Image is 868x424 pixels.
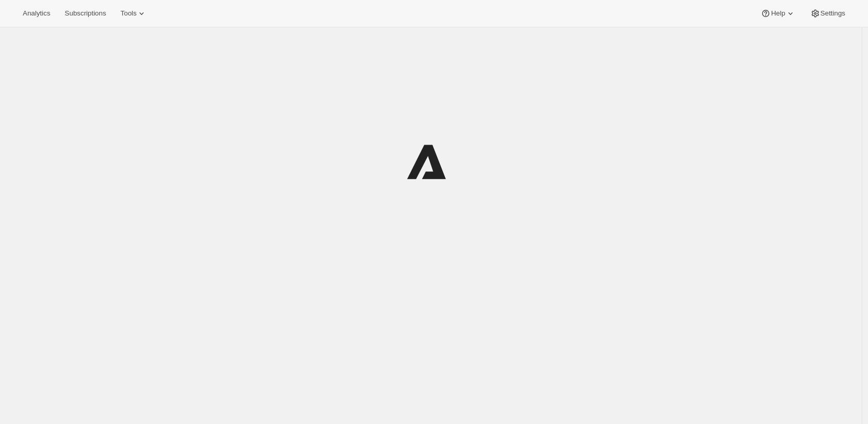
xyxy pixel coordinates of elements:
[820,9,845,18] span: Settings
[58,6,112,21] button: Subscriptions
[804,6,851,21] button: Settings
[754,6,801,21] button: Help
[771,9,785,18] span: Help
[65,9,106,18] span: Subscriptions
[17,6,56,21] button: Analytics
[23,9,50,18] span: Analytics
[120,9,136,18] span: Tools
[114,6,153,21] button: Tools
